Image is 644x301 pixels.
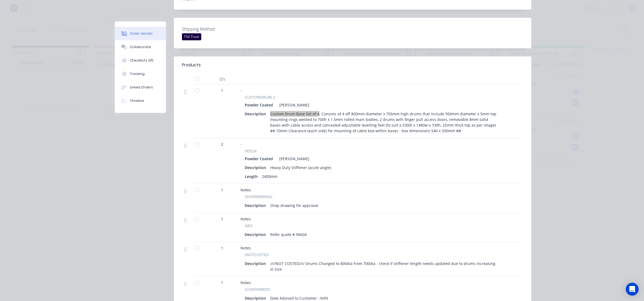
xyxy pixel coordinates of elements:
div: Description [245,202,268,209]
span: Notes [240,280,251,285]
span: HDS24 [245,148,257,154]
div: Custom Drum Base Set of 4. Consists of 4 off 800mm diameter x 705mm high drums that include 950mm... [268,110,500,135]
button: Tracking [115,67,166,81]
span: CUSTOMDRUM-2 [245,94,275,100]
span: SHOPDRAWING [245,194,272,199]
div: [PERSON_NAME] [277,155,309,163]
div: Shop drawing for approval [268,202,320,209]
div: TSA Truck [182,33,201,40]
span: 1 [221,280,223,285]
div: Powder Coated [245,155,275,163]
span: Notes [240,187,251,192]
button: Linked Orders [115,81,166,94]
span: \CONFIRMED2 [245,286,270,292]
div: Heavy Duty Stiffener (acute angle) [268,164,333,171]
span: Notes [240,216,251,221]
span: \MO [245,223,253,228]
div: Products [182,62,201,68]
button: Order details [115,27,166,40]
button: Timeline [115,94,166,107]
div: Order details [130,31,153,36]
span: 1 [221,88,223,93]
span: 1 [221,187,223,193]
label: Shipping Method [182,26,249,32]
div: Collaborate [130,45,151,49]
span: - [240,142,242,147]
button: Checklists 0/0 [115,54,166,67]
div: Timeline [130,98,144,103]
div: Description [245,164,268,171]
div: Tracking [130,71,145,76]
span: Notes [240,245,251,250]
div: Linked Orders [130,85,153,90]
div: Refer quote # 96604 [268,231,309,238]
span: 2 [221,141,223,147]
div: 2400mm [260,173,280,180]
button: Collaborate [115,40,166,54]
div: Description [245,231,268,238]
div: Description [245,110,268,118]
span: - [240,88,242,93]
div: Open Intercom Messenger [626,283,639,296]
span: 1 [221,245,223,251]
div: Qty [206,74,238,84]
div: Description [245,260,268,267]
span: 1 [221,216,223,222]
span: \NOTCOSTED [245,252,269,257]
div: ////NOT COSTED//// Drums Changed to 800dia from 700dia - check if stiffener length needs updated ... [268,260,500,273]
div: Checklists 0/0 [130,58,153,63]
div: Powder Coated [245,101,275,109]
div: [PERSON_NAME] [277,101,309,109]
div: Length [245,173,260,180]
